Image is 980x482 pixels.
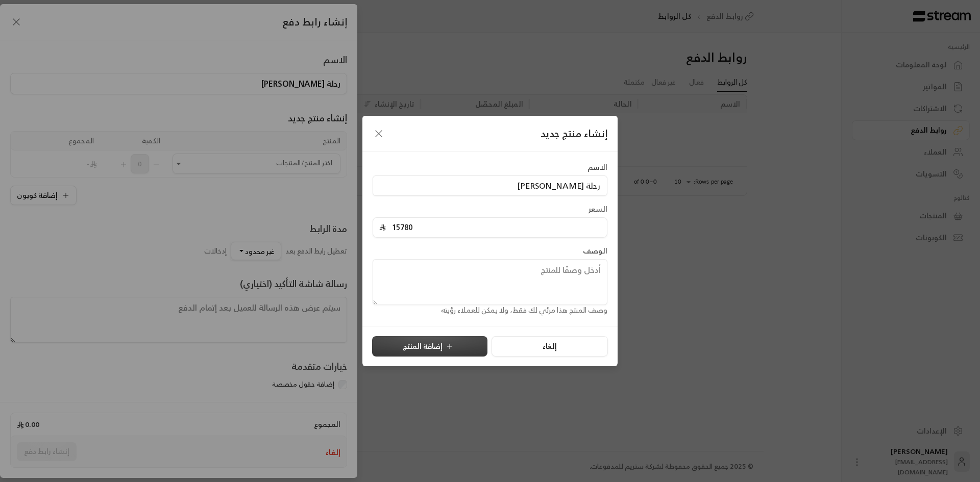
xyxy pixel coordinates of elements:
[373,175,607,196] input: أدخل اسم المنتج
[492,336,607,357] button: إلغاء
[587,162,607,172] label: الاسم
[372,336,487,357] button: إضافة المنتج
[441,303,607,316] span: وصف المنتج هذا مرئي لك فقط، ولا يمكن للعملاء رؤيته
[541,124,607,142] span: إنشاء منتج جديد
[589,204,607,214] label: السعر
[386,218,601,237] input: أدخل سعر المنتج
[583,246,607,256] label: الوصف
